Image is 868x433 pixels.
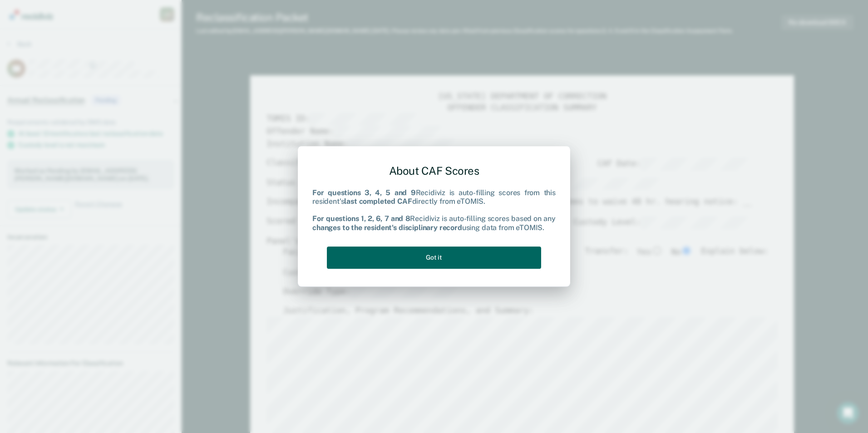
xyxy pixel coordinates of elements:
b: For questions 3, 4, 5 and 9 [312,188,416,197]
div: Recidiviz is auto-filling scores from this resident's directly from eTOMIS. Recidiviz is auto-fil... [312,188,556,232]
div: About CAF Scores [312,157,556,185]
b: last completed CAF [344,197,412,206]
b: For questions 1, 2, 6, 7 and 8 [312,215,410,223]
button: Got it [327,246,541,269]
b: changes to the resident's disciplinary record [312,223,462,232]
